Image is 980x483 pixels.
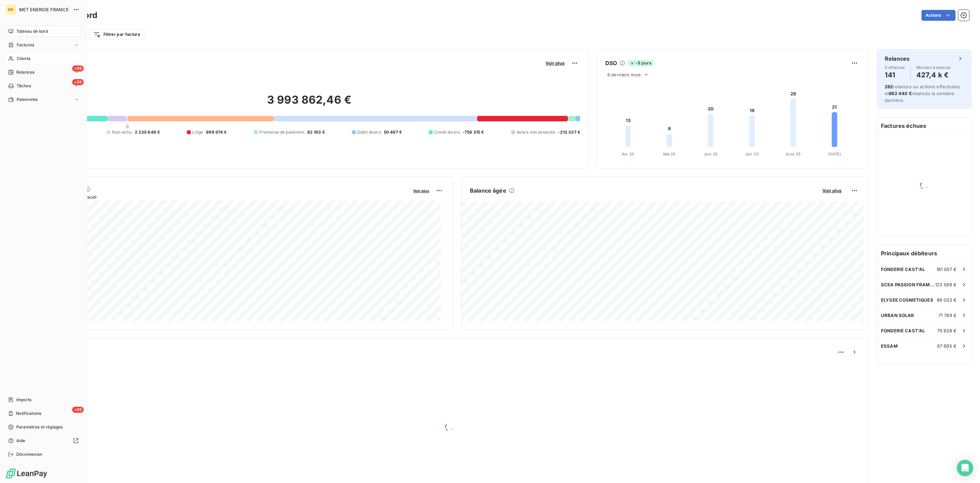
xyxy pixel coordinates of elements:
span: ELYSEE COSMETIQUES [881,297,933,303]
tspan: Août 25 [786,152,801,156]
button: Filtrer par facture [89,29,145,40]
h6: Factures échues [877,118,971,134]
img: Logo LeanPay [5,468,48,479]
h6: Principaux débiteurs [877,245,971,261]
h6: Balance âgée [470,186,506,195]
h6: Relances [885,55,910,63]
a: Aide [5,435,81,446]
span: 82 163 € [307,129,325,135]
button: Voir plus [820,187,844,194]
span: Non-échu [112,129,132,135]
span: FONDERIE CAST'AL [881,328,925,333]
span: 6 derniers mois [607,72,641,77]
div: ME [5,4,16,15]
span: 2 230 649 € [135,129,160,135]
tspan: Juil. 25 [745,152,759,156]
span: URBAN SOLAR [881,313,914,318]
span: Débit divers [357,129,381,135]
button: Voir plus [411,187,431,194]
span: Litige [192,129,203,135]
span: SCEA PASSION FRAMBOISES [881,282,935,287]
span: 50 497 € [384,129,402,135]
span: 123 588 € [935,282,957,287]
span: Chiffre d'affaires mensuel [38,193,408,200]
span: Imports [16,397,31,403]
span: +99 [72,407,84,413]
span: relances ou actions effectuées et relancés la semaine dernière. [885,84,960,103]
span: ESSAM [881,343,898,349]
span: 71 789 € [938,313,957,318]
span: Tâches [17,83,31,89]
span: -213 337 € [558,129,580,135]
span: Factures [17,42,34,48]
span: 998 974 € [206,129,227,135]
tspan: Juin 25 [704,152,718,156]
h2: 3 993 862,46 € [38,93,580,114]
span: Voir plus [822,188,842,193]
button: Voir plus [543,60,567,66]
h6: DSO [605,59,617,67]
span: 282 [885,84,893,89]
span: 0 [126,124,129,129]
span: Aide [16,438,26,444]
span: Notifications [16,410,41,417]
span: Clients [17,56,30,62]
span: Tableau de bord [16,28,48,34]
span: Relances [16,69,34,75]
span: Paramètres et réglages [16,424,63,430]
span: 89 033 € [937,297,957,303]
span: À effectuer [885,65,905,70]
span: 181 007 € [936,267,957,272]
tspan: Mai 25 [663,152,676,156]
span: Promesse de paiement [259,129,305,135]
span: Crédit divers [434,129,460,135]
button: Actions [921,10,955,21]
div: Open Intercom Messenger [957,460,973,476]
span: Voir plus [545,60,565,66]
h4: 427,4 k € [916,70,951,80]
span: -8 jours [628,60,653,66]
h4: 141 [885,70,905,80]
span: Montant à relancer [916,65,951,70]
span: Paiements [17,96,37,103]
span: +99 [72,65,84,72]
tspan: [DATE] [828,152,841,156]
span: MET ENERGIE FRANCE [19,7,69,12]
span: Déconnexion [16,451,43,457]
span: 67 695 € [937,343,957,349]
span: FONDERIE CAST'AL [881,267,925,272]
span: +99 [72,79,84,85]
span: Avoirs non associés [517,129,555,135]
span: Voir plus [413,188,429,193]
tspan: Avr. 25 [622,152,634,156]
span: 862 440 € [889,91,912,96]
span: -759 315 € [462,129,484,135]
span: 70 638 € [937,328,957,333]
